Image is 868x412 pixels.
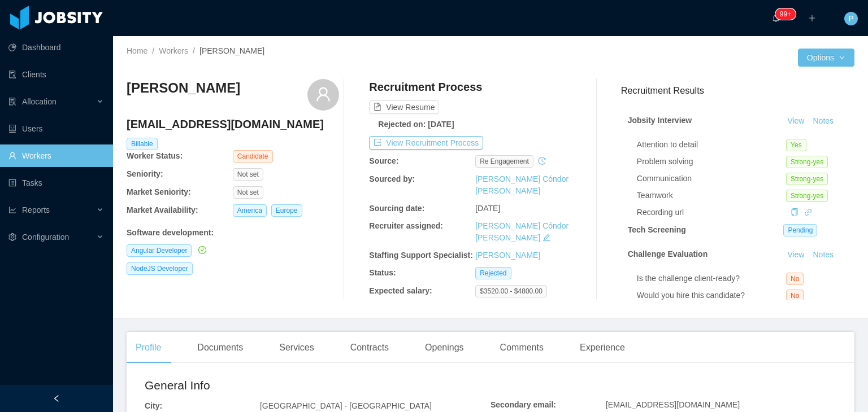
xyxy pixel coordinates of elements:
[127,79,240,97] h3: [PERSON_NAME]
[127,151,183,160] b: Worker Status:
[475,251,540,260] a: [PERSON_NAME]
[127,46,147,55] a: Home
[8,63,104,86] a: icon: auditClients
[188,332,252,363] div: Documents
[606,400,740,409] span: [EMAIL_ADDRESS][DOMAIN_NAME]
[369,174,415,183] b: Sourced by:
[416,332,473,363] div: Openings
[22,97,57,106] span: Allocation
[127,138,158,150] span: Billable
[637,173,786,185] div: Communication
[628,249,708,258] strong: Challenge Evaluation
[542,234,550,242] i: icon: edit
[198,246,206,254] i: icon: check-circle
[271,204,302,217] span: Europe
[233,168,263,181] span: Not set
[22,233,69,242] span: Configuration
[369,100,439,114] button: icon: file-textView Resume
[369,221,443,230] b: Recruiter assigned:
[127,205,198,214] b: Market Availability:
[8,233,16,241] i: icon: setting
[8,36,104,59] a: icon: pie-chartDashboard
[8,172,104,194] a: icon: profileTasks
[270,332,323,363] div: Services
[637,290,786,301] div: Would you hire this candidate?
[260,401,432,410] span: [GEOGRAPHIC_DATA] - [GEOGRAPHIC_DATA]
[538,157,546,165] i: icon: history
[637,273,786,284] div: Is the challenge client-ready?
[804,208,812,216] i: icon: link
[369,156,398,165] b: Source:
[378,120,454,129] b: Rejected on: [DATE]
[369,136,483,150] button: icon: exportView Recruitment Process
[145,376,491,395] h2: General Info
[783,250,808,259] a: View
[786,173,828,185] span: Strong-yes
[369,103,439,112] a: icon: file-textView Resume
[159,46,188,55] a: Workers
[127,187,191,196] b: Market Seniority:
[8,117,104,140] a: icon: robotUsers
[315,86,331,102] i: icon: user
[233,150,273,163] span: Candidate
[199,46,264,55] span: [PERSON_NAME]
[786,290,804,302] span: No
[341,332,398,363] div: Contracts
[127,244,192,257] span: Angular Developer
[491,400,556,409] b: Secondary email:
[475,155,533,168] span: re engagement
[233,204,267,217] span: America
[127,332,170,363] div: Profile
[637,207,786,218] div: Recording url
[571,332,634,363] div: Experience
[127,228,214,237] b: Software development :
[475,285,547,297] span: $3520.00 - $4800.00
[848,12,853,25] span: P
[196,246,206,255] a: icon: check-circle
[475,204,500,213] span: [DATE]
[804,208,812,217] a: icon: link
[786,273,804,285] span: No
[369,204,424,213] b: Sourcing date:
[369,286,432,295] b: Expected salary:
[786,190,828,202] span: Strong-yes
[22,205,50,214] span: Reports
[775,8,796,20] sup: 1739
[8,144,104,167] a: icon: userWorkers
[369,138,483,147] a: icon: exportView Recruitment Process
[233,186,263,199] span: Not set
[786,139,806,151] span: Yes
[637,190,786,201] div: Teamwork
[475,267,511,279] span: Rejected
[127,116,339,132] h4: [EMAIL_ADDRESS][DOMAIN_NAME]
[628,116,692,125] strong: Jobsity Interview
[637,139,786,151] div: Attention to detail
[621,84,854,98] h3: Recruitment Results
[369,268,396,277] b: Status:
[475,174,568,195] a: [PERSON_NAME] Cóndor [PERSON_NAME]
[8,206,16,214] i: icon: line-chart
[491,332,553,363] div: Comments
[808,248,838,262] button: Notes
[145,401,162,410] b: City:
[475,221,568,242] a: [PERSON_NAME] Cóndor [PERSON_NAME]
[798,49,854,67] button: Optionsicon: down
[808,115,838,128] button: Notes
[127,262,193,275] span: NodeJS Developer
[193,46,195,55] span: /
[783,116,808,125] a: View
[786,156,828,168] span: Strong-yes
[783,224,817,236] span: Pending
[127,169,163,178] b: Seniority:
[369,251,473,260] b: Staffing Support Specialist:
[772,14,780,22] i: icon: bell
[637,156,786,168] div: Problem solving
[808,14,816,22] i: icon: plus
[8,98,16,106] i: icon: solution
[791,208,798,216] i: icon: copy
[628,225,686,234] strong: Tech Screening
[791,207,798,218] div: Copy
[152,46,154,55] span: /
